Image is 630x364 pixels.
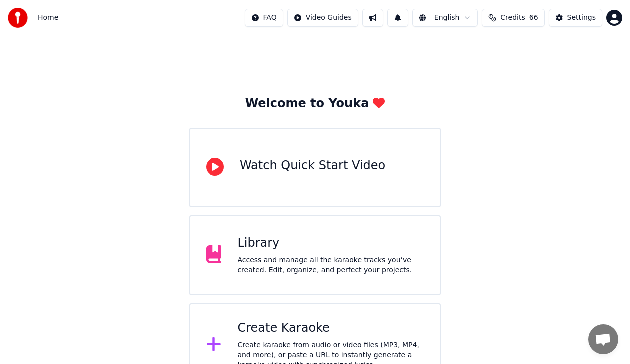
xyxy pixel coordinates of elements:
[529,13,538,23] span: 66
[237,320,424,336] div: Create Karaoke
[287,9,358,27] button: Video Guides
[567,13,596,23] div: Settings
[549,9,602,27] button: Settings
[500,13,525,23] span: Credits
[237,255,424,275] div: Access and manage all the karaoke tracks you’ve created. Edit, organize, and perfect your projects.
[588,324,618,354] a: Open chat
[38,13,58,23] span: Home
[240,158,385,174] div: Watch Quick Start Video
[482,9,544,27] button: Credits66
[237,235,424,251] div: Library
[245,9,283,27] button: FAQ
[245,96,385,112] div: Welcome to Youka
[8,8,28,28] img: youka
[38,13,58,23] nav: breadcrumb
